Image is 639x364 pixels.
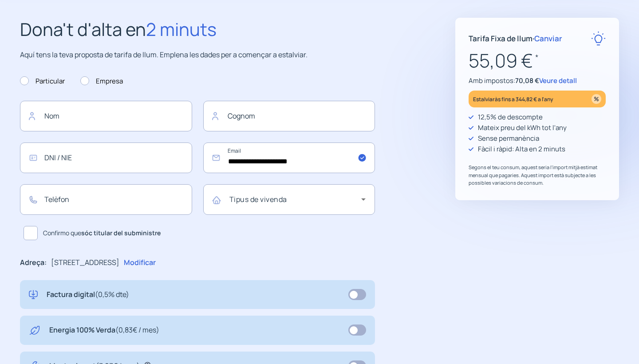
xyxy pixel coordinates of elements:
[473,94,553,104] p: Estalviaràs fins a 344,82 € a l'any
[229,194,287,204] mat-label: Tipus de vivenda
[49,324,159,336] p: Energia 100% Verda
[478,112,543,123] p: 12,5% de descompte
[515,76,539,85] span: 70,08 €
[469,46,606,75] p: 55,09 €
[20,76,65,87] label: Particular
[29,289,38,301] img: digital-invoice.svg
[478,123,567,133] p: Mateix preu del kWh tot l'any
[591,31,606,46] img: rate-E.svg
[81,229,161,237] b: sóc titular del subministre
[469,163,606,187] p: Segons el teu consum, aquest seria l'import mitjà estimat mensual que pagaries. Aquest import est...
[469,75,606,86] p: Amb impostos:
[478,144,565,154] p: Fàcil i ràpid: Alta en 2 minuts
[20,49,375,61] p: Aquí tens la teva proposta de tarifa de llum. Emplena les dades per a començar a estalviar.
[146,17,217,41] span: 2 minuts
[124,257,156,269] p: Modificar
[43,228,161,238] span: Confirmo que
[51,257,119,269] p: [STREET_ADDRESS]
[469,32,562,44] p: Tarifa Fixa de llum ·
[592,94,601,104] img: percentage_icon.svg
[539,76,577,85] span: Veure detall
[47,289,129,301] p: Factura digital
[20,257,47,269] p: Adreça:
[534,33,562,44] span: Canviar
[478,133,539,144] p: Sense permanència
[80,76,123,87] label: Empresa
[29,324,40,336] img: energy-green.svg
[95,289,129,299] span: (0,5% dte)
[20,15,375,44] h2: Dona't d'alta en
[115,325,159,335] span: (0,83€ / mes)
